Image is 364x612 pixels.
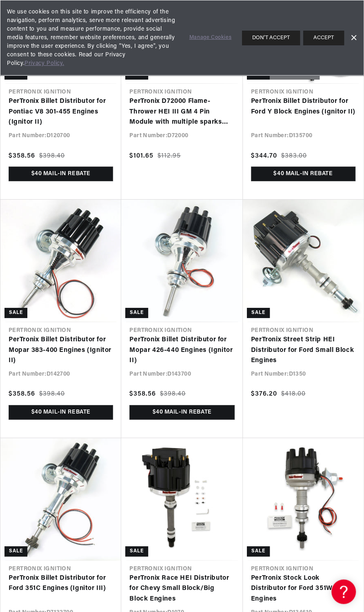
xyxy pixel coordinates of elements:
span: We use cookies on this site to improve the efficiency of the navigation, perform analytics, serve... [7,8,178,68]
button: DON'T ACCEPT [242,31,300,45]
a: Privacy Policy. [24,60,64,67]
a: PerTronix Stock Look Distributor for Ford 351W Engines [251,573,355,605]
a: PerTronix Billet Distributor for Ford Y Block Engines (Ignitor II) [251,96,355,117]
a: PerTronix D72000 Flame-Thrower HEI III GM 4 Pin Module with multiple sparks and digital rev-limiter [129,96,234,128]
a: PerTronix Billet Distributor for Mopar 383-400 Engines (Ignitor II) [9,335,113,366]
a: Dismiss Banner [347,32,360,44]
a: PerTronix Billet Distributor for Pontiac V8 301-455 Engines (Ignitor II) [9,96,113,128]
button: ACCEPT [303,31,344,45]
a: PerTronix Race HEI Distributor for Chevy Small Block/Big Block Engines [129,573,234,605]
a: PerTronix Street Strip HEI Distributor for Ford Small Block Engines [251,335,355,366]
a: PerTronix Billet Distributor for Mopar 426-440 Engines (Ignitor II) [129,335,234,366]
a: PerTronix Billet Distributor for Ford 351C Engines (Ignitor III) [9,573,113,594]
a: Manage Cookies [189,33,231,42]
